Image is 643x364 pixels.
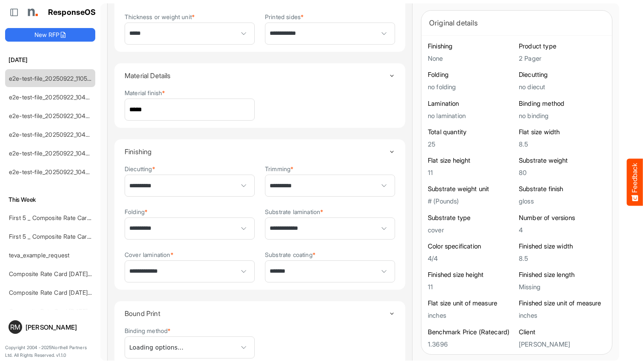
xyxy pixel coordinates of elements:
[125,301,395,326] summary: Toggle content
[265,251,316,258] label: Substrate coating
[428,71,515,79] h6: Folding
[519,141,606,148] h5: 8.5
[125,148,389,155] h4: Finishing
[519,255,606,262] h5: 8.5
[428,99,515,108] h6: Lamination
[519,83,606,90] h5: no diecut
[428,312,515,319] h5: inches
[9,270,110,277] a: Composite Rate Card [DATE]_smaller
[428,185,515,193] h6: Substrate weight unit
[519,299,606,308] h6: Finished size unit of measure
[428,112,515,119] h5: no lamination
[429,17,604,29] div: Original details
[519,328,606,336] h6: Client
[519,55,606,62] h5: 2 Pager
[428,226,515,234] h5: cover
[428,341,515,348] h5: 1.3696
[23,4,40,21] img: Northell
[519,271,606,279] h6: Finished size length
[519,185,606,193] h6: Substrate finish
[428,169,515,176] h5: 11
[5,28,95,42] button: New RFP
[428,283,515,291] h5: 11
[5,344,95,359] p: Copyright 2004 - 2025 Northell Partners Ltd. All Rights Reserved. v 1.1.0
[125,166,155,172] label: Diecutting
[125,327,171,334] label: Binding method
[519,99,606,108] h6: Binding method
[519,71,606,79] h6: Diecutting
[428,299,515,308] h6: Flat size unit of measure
[9,150,97,157] a: e2e-test-file_20250922_104604
[519,128,606,136] h6: Flat size width
[519,341,606,348] h5: [PERSON_NAME]
[519,169,606,176] h5: 80
[428,271,515,279] h6: Finished size height
[519,198,606,205] h5: gloss
[519,156,606,165] h6: Substrate weight
[9,168,95,175] a: e2e-test-file_20250922_104513
[265,14,304,20] label: Printed sides
[519,242,606,251] h6: Finished size width
[125,310,389,317] h4: Bound Print
[428,128,515,136] h6: Total quantity
[428,214,515,222] h6: Substrate type
[26,324,92,330] div: [PERSON_NAME]
[519,42,606,51] h6: Product type
[125,14,195,20] label: Thickness or weight unit
[519,312,606,319] h5: inches
[265,166,293,172] label: Trimming
[519,283,606,291] h5: Missing
[125,63,395,88] summary: Toggle content
[428,141,515,148] h5: 25
[519,226,606,234] h5: 4
[265,209,323,215] label: Substrate lamination
[9,214,119,221] a: First 5 _ Composite Rate Card [DATE] (2)
[428,328,515,336] h6: Benchmark Price (Ratecard)
[9,75,94,82] a: e2e-test-file_20250922_110529
[428,55,515,62] h5: None
[125,139,395,164] summary: Toggle content
[9,131,96,138] a: e2e-test-file_20250922_104733
[9,233,119,240] a: First 5 _ Composite Rate Card [DATE] (2)
[519,112,606,119] h5: no binding
[627,158,643,206] button: Feedback
[9,93,95,101] a: e2e-test-file_20250922_104951
[10,324,20,330] span: RM
[48,8,96,17] h1: ResponseOS
[519,214,606,222] h6: Number of versions
[428,42,515,51] h6: Finishing
[125,90,165,96] label: Material finish
[428,83,515,90] h5: no folding
[9,251,69,259] a: teva_example_request
[428,242,515,251] h6: Color specification
[125,209,148,215] label: Folding
[125,251,174,258] label: Cover lamination
[428,156,515,165] h6: Flat size height
[428,198,515,205] h5: # (Pounds)
[9,289,110,296] a: Composite Rate Card [DATE]_smaller
[125,72,389,79] h4: Material Details
[5,195,95,204] h6: This Week
[5,55,95,65] h6: [DATE]
[428,255,515,262] h5: 4/4
[9,112,97,119] a: e2e-test-file_20250922_104840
